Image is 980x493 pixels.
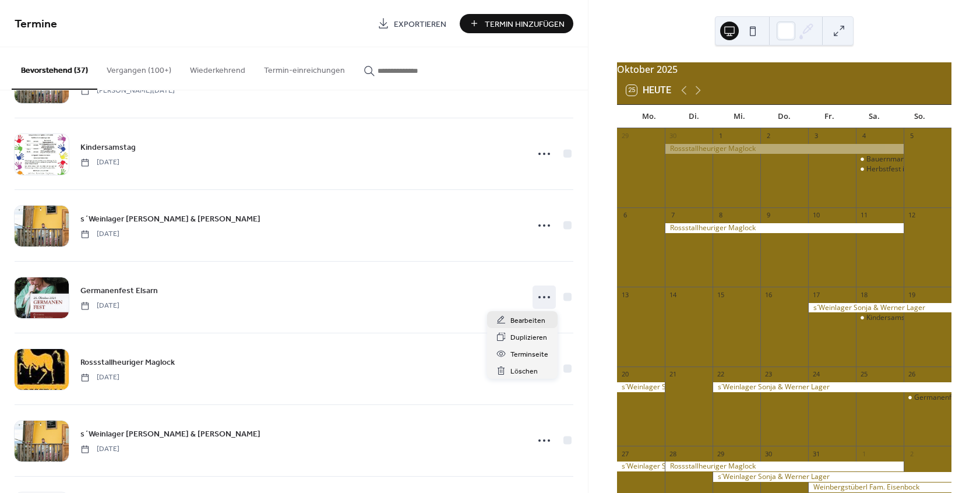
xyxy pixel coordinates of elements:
[665,223,904,233] div: Rossstallheuriger Maglock
[907,132,916,140] div: 5
[80,229,119,240] span: [DATE]
[80,301,119,311] span: [DATE]
[617,462,665,471] div: s´Weinlager Sonja & Werner Lager
[621,449,629,458] div: 27
[621,370,629,379] div: 20
[716,290,725,299] div: 15
[859,132,868,140] div: 4
[80,213,260,226] span: s´Weinlager [PERSON_NAME] & [PERSON_NAME]
[80,355,175,369] a: Rossstallheuriger Maglock
[907,370,916,379] div: 26
[668,211,677,220] div: 7
[80,212,260,226] a: s´Weinlager [PERSON_NAME] & [PERSON_NAME]
[716,370,725,379] div: 22
[904,393,951,403] div: Germanenfest Elsarn
[617,382,665,392] div: s´Weinlager Sonja & Werner Lager
[80,357,175,369] span: Rossstallheuriger Maglock
[626,105,671,128] div: Mo.
[713,382,951,392] div: s´Weinlager Sonja & Werner Lager
[808,303,951,313] div: s´Weinlager Sonja & Werner Lager
[97,47,181,89] button: Vergangen (100+)
[485,18,565,30] span: Termin Hinzufügen
[621,211,629,220] div: 6
[80,444,119,455] span: [DATE]
[764,211,773,220] div: 9
[717,105,762,128] div: Mi.
[80,140,136,154] a: Kindersamstag
[897,105,942,128] div: So.
[394,18,446,30] span: Exportieren
[852,105,897,128] div: Sa.
[80,372,119,383] span: [DATE]
[80,157,119,168] span: [DATE]
[866,313,915,323] div: Kindersamstag
[668,132,677,140] div: 30
[713,472,951,482] div: s´Weinlager Sonja & Werner Lager
[808,483,951,492] div: Weinbergstüberl Fam. Eisenbock
[859,211,868,220] div: 11
[907,290,916,299] div: 19
[665,144,904,154] div: Rossstallheuriger Maglock
[764,132,773,140] div: 2
[15,13,57,36] span: Termine
[668,449,677,458] div: 28
[665,462,904,471] div: Rossstallheuriger Maglock
[668,370,677,379] div: 21
[856,154,904,164] div: Bauernmarkt in Elsarn
[866,164,951,174] div: Herbstfest in der Vinothek
[716,211,725,220] div: 8
[80,427,260,441] a: s´Weinlager [PERSON_NAME] & [PERSON_NAME]
[716,132,725,140] div: 1
[621,132,629,140] div: 29
[255,47,354,89] button: Termin-einreichungen
[12,47,97,90] button: Bevorstehend (37)
[510,315,545,327] span: Bearbeiten
[812,290,820,299] div: 17
[510,348,548,361] span: Terminseite
[369,14,455,33] a: Exportieren
[859,290,868,299] div: 18
[716,449,725,458] div: 29
[762,105,806,128] div: Do.
[907,211,916,220] div: 12
[807,105,852,128] div: Fr.
[764,290,773,299] div: 16
[621,290,629,299] div: 13
[812,449,820,458] div: 31
[80,428,260,441] span: s´Weinlager [PERSON_NAME] & [PERSON_NAME]
[907,449,916,458] div: 2
[812,211,820,220] div: 10
[856,164,904,174] div: Herbstfest in der Vinothek
[80,284,158,297] a: Germanenfest Elsarn
[510,332,547,344] span: Duplizieren
[859,370,868,379] div: 25
[80,142,136,154] span: Kindersamstag
[80,86,175,96] span: [PERSON_NAME][DATE]
[622,82,675,98] button: 25Heute
[181,47,255,89] button: Wiederkehrend
[668,290,677,299] div: 14
[764,370,773,379] div: 23
[856,313,904,323] div: Kindersamstag
[812,370,820,379] div: 24
[812,132,820,140] div: 3
[764,449,773,458] div: 30
[672,105,717,128] div: Di.
[617,62,951,76] div: Oktober 2025
[80,285,158,297] span: Germanenfest Elsarn
[859,449,868,458] div: 1
[510,365,538,378] span: Löschen
[460,14,573,33] button: Termin Hinzufügen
